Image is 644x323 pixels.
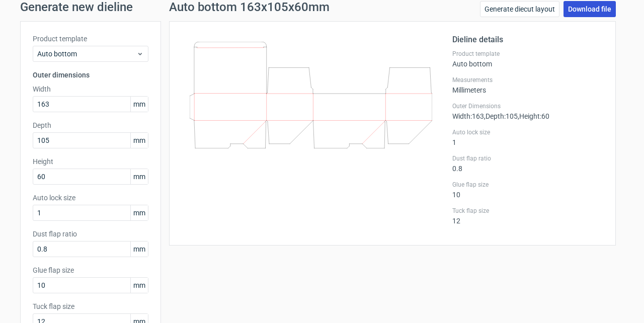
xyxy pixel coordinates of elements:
label: Product template [452,50,603,58]
label: Glue flap size [452,181,603,189]
span: , Depth : 105 [484,112,518,120]
label: Auto lock size [33,193,148,203]
span: mm [130,97,148,112]
label: Glue flap size [33,265,148,275]
a: Generate diecut layout [480,1,559,17]
span: Auto bottom [37,49,136,59]
a: Download file [563,1,616,17]
div: 0.8 [452,154,603,173]
label: Width [33,84,148,94]
h1: Auto bottom 163x105x60mm [169,1,330,13]
span: mm [130,241,148,257]
h3: Outer dimensions [33,70,148,80]
label: Outer Dimensions [452,102,603,110]
label: Measurements [452,76,603,84]
span: mm [130,133,148,148]
label: Dust flap ratio [452,154,603,163]
span: mm [130,278,148,293]
label: Depth [33,120,148,130]
label: Dust flap ratio [33,229,148,239]
span: mm [130,169,148,184]
h2: Dieline details [452,34,603,46]
h1: Generate new dieline [20,1,624,13]
div: 10 [452,181,603,199]
div: Auto bottom [452,50,603,68]
label: Tuck flap size [33,301,148,311]
span: mm [130,205,148,220]
label: Product template [33,34,148,44]
label: Tuck flap size [452,207,603,215]
span: , Height : 60 [518,112,549,120]
span: Width : 163 [452,112,484,120]
div: Millimeters [452,76,603,94]
label: Height [33,156,148,167]
label: Auto lock size [452,128,603,136]
div: 1 [452,128,603,146]
div: 12 [452,207,603,225]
